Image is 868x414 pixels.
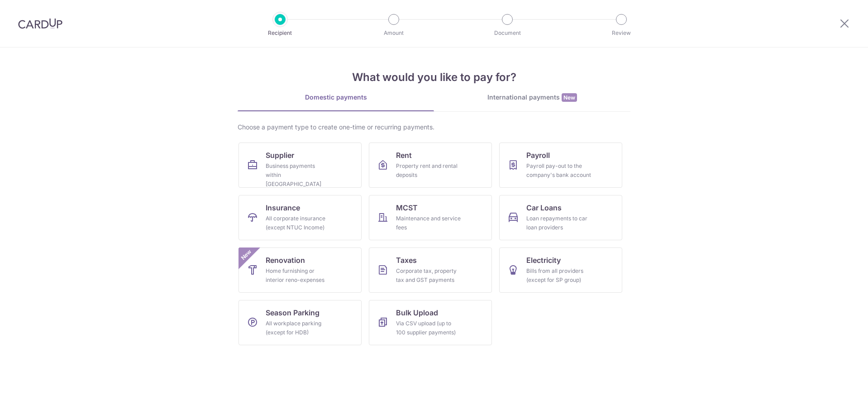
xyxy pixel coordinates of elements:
[369,195,492,240] a: MCSTMaintenance and service fees
[499,247,622,293] a: ElectricityBills from all providers (except for SP group)
[239,247,254,262] span: New
[238,143,362,188] a: SupplierBusiness payments within [GEOGRAPHIC_DATA]
[396,255,417,266] span: Taxes
[526,266,591,285] div: Bills from all providers (except for SP group)
[396,214,461,232] div: Maintenance and service fees
[266,162,331,189] div: Business payments within [GEOGRAPHIC_DATA]
[396,307,438,318] span: Bulk Upload
[499,195,622,240] a: Car LoansLoan repayments to car loan providers
[266,307,320,318] span: Season Parking
[360,29,427,38] p: Amount
[266,255,305,266] span: Renovation
[526,162,591,180] div: Payroll pay-out to the company's bank account
[526,202,562,213] span: Car Loans
[238,247,362,293] a: RenovationHome furnishing or interior reno-expensesNew
[526,255,561,266] span: Electricity
[396,150,412,161] span: Rent
[266,214,331,232] div: All corporate insurance (except NTUC Income)
[369,300,492,345] a: Bulk UploadVia CSV upload (up to 100 supplier payments)
[238,300,362,345] a: Season ParkingAll workplace parking (except for HDB)
[247,29,314,38] p: Recipient
[238,69,630,86] h4: What would you like to pay for?
[526,214,591,232] div: Loan repayments to car loan providers
[369,247,492,293] a: TaxesCorporate tax, property tax and GST payments
[369,143,492,188] a: RentProperty rent and rental deposits
[266,150,294,161] span: Supplier
[266,319,331,337] div: All workplace parking (except for HDB)
[396,162,461,180] div: Property rent and rental deposits
[396,202,418,213] span: MCST
[434,93,630,102] div: International payments
[266,202,300,213] span: Insurance
[18,18,62,29] img: CardUp
[396,266,461,285] div: Corporate tax, property tax and GST payments
[238,93,434,102] div: Domestic payments
[396,319,461,337] div: Via CSV upload (up to 100 supplier payments)
[238,123,630,132] div: Choose a payment type to create one-time or recurring payments.
[266,266,331,285] div: Home furnishing or interior reno-expenses
[562,93,577,102] span: New
[499,143,622,188] a: PayrollPayroll pay-out to the company's bank account
[526,150,550,161] span: Payroll
[238,195,362,240] a: InsuranceAll corporate insurance (except NTUC Income)
[588,29,655,38] p: Review
[474,29,541,38] p: Document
